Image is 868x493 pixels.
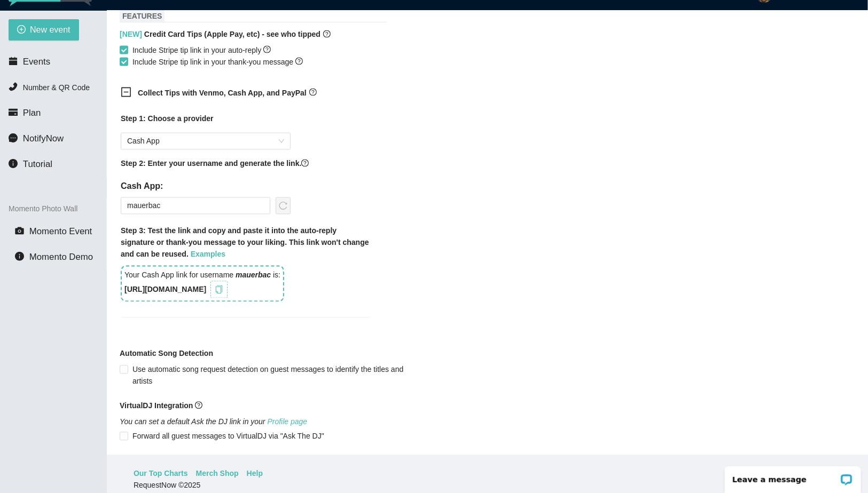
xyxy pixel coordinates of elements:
span: question-circle [263,46,271,53]
b: Automatic Song Detection [120,348,213,360]
span: Tutorial [23,159,52,169]
b: Credit Card Tips (Apple Pay, etc) - see who tipped [120,28,320,40]
span: New event [30,23,71,36]
a: Profile page [268,418,308,426]
a: Help [247,467,263,479]
span: phone [9,82,18,91]
div: Collect Tips with Venmo, Cash App, and PayPalquestion-circle [112,81,379,107]
a: Merch Shop [196,467,239,479]
span: [NEW] [120,30,142,38]
span: calendar [9,57,18,66]
span: Momento Event [29,226,92,236]
span: camera [15,226,24,235]
span: question-circle [301,160,309,167]
b: Step 3: Test the link and copy and paste it into the auto-reply signature or thank-you message to... [121,227,369,259]
span: question-circle [323,28,331,40]
b: [URL][DOMAIN_NAME] [124,285,206,294]
span: question-circle [295,58,303,65]
span: copy [213,285,225,294]
span: Include Stripe tip link in your auto-reply [128,44,275,56]
button: plus-circleNew event [9,19,79,41]
button: reload [276,197,291,214]
b: Step 2: Enter your username and generate the link. [121,160,301,168]
span: minus-square [121,87,131,98]
span: Events [23,57,50,67]
span: Number & QR Code [23,83,90,92]
span: question-circle [309,89,317,96]
span: Include Stripe tip link in your thank-you message [128,56,307,68]
b: Collect Tips with Venmo, Cash App, and PayPal [138,89,307,97]
span: question-circle [195,402,202,409]
span: Plan [23,108,41,118]
span: Use automatic song request detection on guest messages to identify the titles and artists [128,364,426,387]
span: Momento Demo [29,252,93,262]
a: Our Top Charts [134,467,188,479]
span: Forward all guest messages to VirtualDJ via "Ask The DJ" [128,431,329,442]
span: message [9,133,18,142]
span: info-circle [15,252,24,261]
input: Cash App username [121,197,270,214]
button: copy [210,281,228,298]
i: mauerbac [236,271,271,280]
div: Your Cash App link for username is: [121,266,284,302]
span: NotifyNow [23,133,64,144]
h5: Cash App: [121,180,291,193]
a: Examples [191,250,225,259]
i: You can set a default Ask the DJ link in your [120,418,307,426]
span: Cash App [127,133,284,149]
iframe: LiveChat chat widget [718,459,868,493]
div: RequestNow © 2025 [134,479,839,491]
span: FEATURES [120,9,165,23]
span: plus-circle [17,25,26,35]
b: Step 1: Choose a provider [121,115,213,123]
b: VirtualDJ Integration [120,402,193,410]
span: info-circle [9,159,18,168]
span: credit-card [9,108,18,117]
